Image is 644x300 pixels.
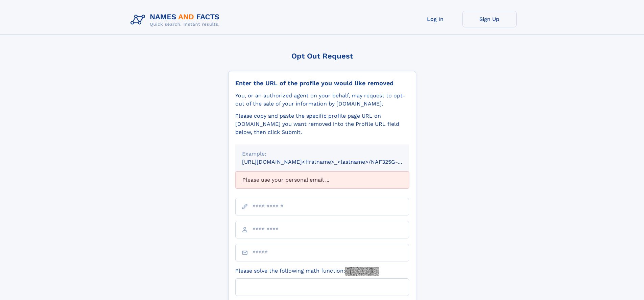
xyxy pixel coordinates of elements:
div: Opt Out Request [228,52,416,60]
label: Please solve the following math function: [235,267,379,276]
div: Please use your personal email ... [235,171,409,188]
img: Logo Names and Facts [128,11,225,29]
small: [URL][DOMAIN_NAME]<firstname>_<lastname>/NAF325G-xxxxxxxx [242,159,422,165]
div: Please copy and paste the specific profile page URL on [DOMAIN_NAME] you want removed into the Pr... [235,112,409,136]
div: Example: [242,150,402,158]
a: Log In [408,11,462,27]
a: Sign Up [462,11,517,27]
div: You, or an authorized agent on your behalf, may request to opt-out of the sale of your informatio... [235,92,409,108]
div: Enter the URL of the profile you would like removed [235,79,409,87]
